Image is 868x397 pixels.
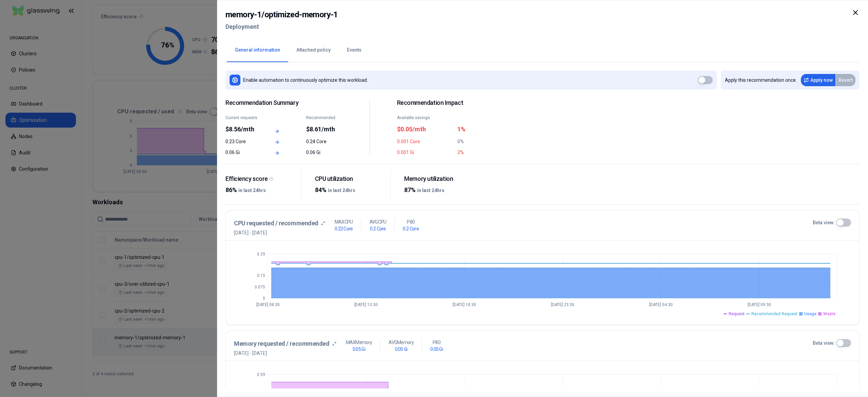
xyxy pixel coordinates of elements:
[225,175,296,183] div: Efficiency score
[339,38,370,62] button: Events
[751,311,797,317] span: Recommended Request
[225,21,338,33] h2: Deployment
[801,74,835,86] button: Apply now
[257,273,265,278] tspan: 0.15
[353,346,365,353] h1: 0.05 Gi
[234,219,318,228] h3: CPU requested / recommended
[457,125,514,134] div: 1%
[234,350,336,357] span: [DATE] - [DATE]
[306,149,342,156] div: 0.06 Gi
[243,77,368,83] p: Enable automation to continuously optimize this workload.
[804,311,816,317] span: Usage
[397,115,453,120] div: Available savings
[397,138,453,145] div: 0.001 Core
[389,339,414,346] p: AVG Memory
[370,219,387,225] p: AVG CPU
[403,225,418,232] h1: 0.2 Core
[346,339,372,346] p: MAX Memory
[395,346,408,353] h1: 0.05 Gi
[404,175,474,183] div: Memory utilization
[397,99,514,107] h2: Recommendation Impact
[227,38,288,62] button: General information
[288,38,339,62] button: Attached policy
[234,339,330,348] h3: Memory requested / recommended
[225,99,342,107] span: Recommendation Summary
[335,225,353,232] h1: 0.22 Core
[417,188,445,193] span: in last 24hrs
[225,125,262,134] div: $8.56/mth
[315,175,385,183] div: CPU utilization
[729,311,745,317] span: Request
[430,346,443,353] h1: 0.05 Gi
[823,311,835,317] span: Waste
[457,149,514,156] div: 2%
[748,302,771,307] tspan: [DATE] 09:30
[315,185,385,195] div: 84%
[306,115,342,120] div: Recommended
[649,302,673,307] tspan: [DATE] 04:30
[397,149,453,156] div: 0.001 Gi
[551,302,574,307] tspan: [DATE] 23:30
[225,115,262,120] div: Current requests
[407,219,415,225] p: P80
[404,185,474,195] div: 87%
[255,285,265,289] tspan: 0.075
[370,225,386,232] h1: 0.2 Core
[256,302,280,307] tspan: [DATE] 08:30
[335,219,353,225] p: MAX CPU
[354,302,378,307] tspan: [DATE] 13:30
[238,188,266,193] span: in last 24hrs
[306,125,342,134] div: $8.61/mth
[257,252,265,257] tspan: 0.29
[225,185,296,195] div: 86%
[225,149,262,156] div: 0.06 Gi
[225,8,338,21] h2: memory-1 / optimized-memory-1
[813,219,835,226] label: Beta view:
[257,372,265,377] tspan: 0.59
[813,340,835,346] label: Beta view:
[225,138,262,145] div: 0.23 Core
[433,339,440,346] p: P80
[725,77,797,83] p: Apply this recommendation once.
[457,138,514,145] div: 0%
[234,229,325,236] span: [DATE] - [DATE]
[453,302,476,307] tspan: [DATE] 18:30
[328,188,355,193] span: in last 24hrs
[263,296,265,301] tspan: 0
[306,138,342,145] div: 0.24 Core
[397,125,453,134] div: $0.05/mth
